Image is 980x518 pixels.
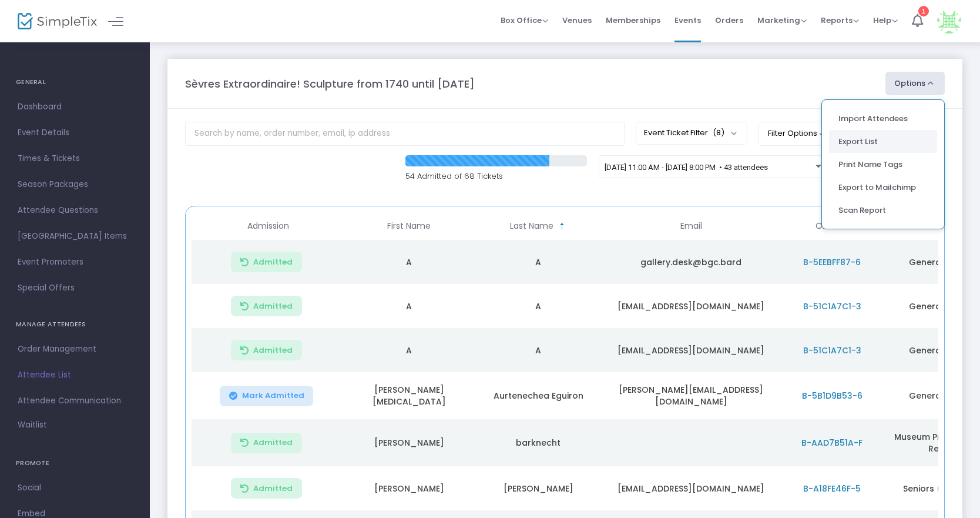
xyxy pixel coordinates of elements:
[16,71,134,94] h4: GENERAL
[815,221,849,231] span: Order ID
[829,176,937,199] li: Export to Mailchimp
[680,221,702,231] span: Email
[474,466,603,510] td: [PERSON_NAME]
[18,229,132,244] span: [GEOGRAPHIC_DATA] Items
[821,15,859,26] span: Reports
[674,5,701,35] span: Events
[510,221,553,231] span: Last Name
[474,372,603,419] td: Aurtenechea Eguiron
[18,367,132,383] span: Attendee List
[603,284,779,328] td: [EMAIL_ADDRESS][DOMAIN_NAME]
[405,171,587,182] p: 54 Admitted of 68 Tickets
[603,466,779,510] td: [EMAIL_ADDRESS][DOMAIN_NAME]
[344,372,474,419] td: [PERSON_NAME][MEDICAL_DATA]
[16,452,134,475] h4: PROMOTE
[801,437,862,449] span: B-AAD7B51A-F
[18,151,132,166] span: Times & Tickets
[18,203,132,218] span: Attendee Questions
[829,199,937,222] li: Scan Report
[344,466,474,510] td: [PERSON_NAME]
[247,221,289,231] span: Admission
[18,480,132,496] span: Social
[18,177,132,192] span: Season Packages
[18,99,132,115] span: Dashboard
[885,72,945,95] button: Options
[220,386,314,406] button: Mark Admitted
[18,342,132,357] span: Order Management
[636,122,747,144] button: Event Ticket Filter(8)
[829,153,937,176] li: Print Name Tags
[803,300,861,312] span: B-51C1A7C1-3
[344,328,474,372] td: A
[253,484,293,493] span: Admitted
[603,328,779,372] td: [EMAIL_ADDRESS][DOMAIN_NAME]
[803,483,861,494] span: B-A18FE46F-5
[18,393,132,409] span: Attendee Communication
[606,5,660,35] span: Memberships
[344,240,474,284] td: A
[253,302,293,311] span: Admitted
[558,222,567,231] span: Sortable
[603,372,779,419] td: [PERSON_NAME][EMAIL_ADDRESS][DOMAIN_NAME]
[474,328,603,372] td: A
[231,433,302,453] button: Admitted
[474,240,603,284] td: A
[474,284,603,328] td: A
[918,5,929,15] div: 1
[18,125,132,141] span: Event Details
[715,5,743,35] span: Orders
[562,5,592,35] span: Venues
[231,340,302,360] button: Admitted
[803,345,861,356] span: B-51C1A7C1-3
[18,280,132,296] span: Special Offers
[501,15,548,26] span: Box Office
[253,346,293,355] span: Admitted
[873,15,898,26] span: Help
[253,438,293,447] span: Admitted
[829,107,937,130] li: Import Attendees
[474,419,603,466] td: barknecht
[231,296,302,316] button: Admitted
[387,221,431,231] span: First Name
[802,390,862,402] span: B-5B1D9B53-6
[18,255,132,270] span: Event Promoters
[757,15,807,26] span: Marketing
[344,284,474,328] td: A
[803,256,861,268] span: B-5EEBFF87-6
[16,313,134,336] h4: MANAGE ATTENDEES
[242,391,304,400] span: Mark Admitted
[231,478,302,499] button: Admitted
[253,258,293,267] span: Admitted
[603,240,779,284] td: gallery.desk@bgc.bard
[18,419,47,431] span: Waitlist
[185,76,475,92] m-panel-title: Sèvres Extraordinaire! Sculpture from 1740 until [DATE]
[759,122,837,145] button: Filter Options
[829,130,937,153] li: Export List
[231,252,302,272] button: Admitted
[713,128,724,138] span: (8)
[344,419,474,466] td: [PERSON_NAME]
[605,163,768,172] span: [DATE] 11:00 AM - [DATE] 8:00 PM • 43 attendees
[185,122,625,146] input: Search by name, order number, email, ip address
